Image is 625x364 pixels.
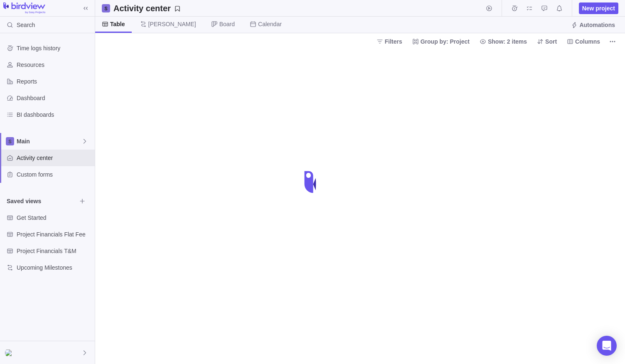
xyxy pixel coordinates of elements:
span: Get Started [17,214,91,222]
span: [PERSON_NAME] [148,20,196,28]
span: Sort [534,36,560,47]
span: Saved views [7,197,76,205]
span: Browse views [76,195,88,207]
div: Open Intercom Messenger [597,336,617,356]
span: Columns [575,37,600,46]
span: Calendar [258,20,282,28]
span: Save your current layout and filters as a View [110,2,184,14]
span: BI dashboards [17,111,91,119]
span: Upcoming Milestones [17,263,91,272]
h2: Activity center [113,2,171,14]
span: Approval requests [539,2,550,14]
img: logo [3,2,45,14]
span: Automations [568,19,618,31]
span: More actions [607,36,618,47]
span: Notifications [554,2,565,14]
span: Time logs history [17,44,91,52]
span: Custom forms [17,170,91,179]
span: Group by: Project [409,36,473,47]
span: Resources [17,61,91,69]
span: Search [17,21,35,29]
div: Kaya Kurtuldu [5,348,15,358]
span: Dashboard [17,94,91,102]
a: Approval requests [539,6,550,13]
span: Columns [563,36,603,47]
span: Time logs [509,2,520,14]
span: Filters [385,37,402,46]
span: Automations [579,21,615,29]
span: Reports [17,77,91,86]
span: Show: 2 items [476,36,530,47]
span: Board [219,20,235,28]
span: Sort [545,37,557,46]
img: Show [5,349,15,356]
span: Activity center [17,154,91,162]
span: New project [582,4,615,12]
span: Table [110,20,125,28]
span: Group by: Project [421,37,470,46]
a: Notifications [554,6,565,13]
a: Time logs [509,6,520,13]
span: My assignments [524,2,535,14]
span: Start timer [483,2,495,14]
span: Project Financials T&M [17,247,91,255]
span: Show: 2 items [488,37,527,46]
div: loading [296,165,329,199]
a: My assignments [524,6,535,13]
span: Main [17,137,81,145]
span: New project [579,2,618,14]
span: Project Financials Flat Fee [17,230,91,239]
span: Filters [373,36,406,47]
